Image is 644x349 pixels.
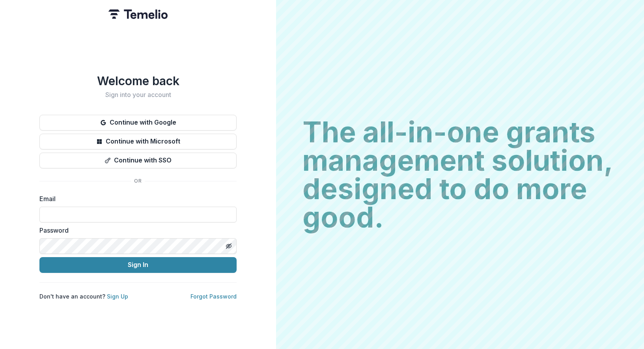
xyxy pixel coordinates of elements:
label: Password [39,226,232,235]
button: Continue with SSO [39,153,237,168]
img: Temelio [108,9,168,19]
a: Forgot Password [190,293,237,300]
p: Don't have an account? [39,292,128,300]
h2: Sign into your account [39,91,237,99]
button: Continue with Microsoft [39,134,237,149]
a: Sign Up [107,293,128,300]
button: Continue with Google [39,115,237,131]
button: Sign In [39,257,237,273]
label: Email [39,194,232,203]
button: Toggle password visibility [222,240,235,252]
h1: Welcome back [39,74,237,88]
